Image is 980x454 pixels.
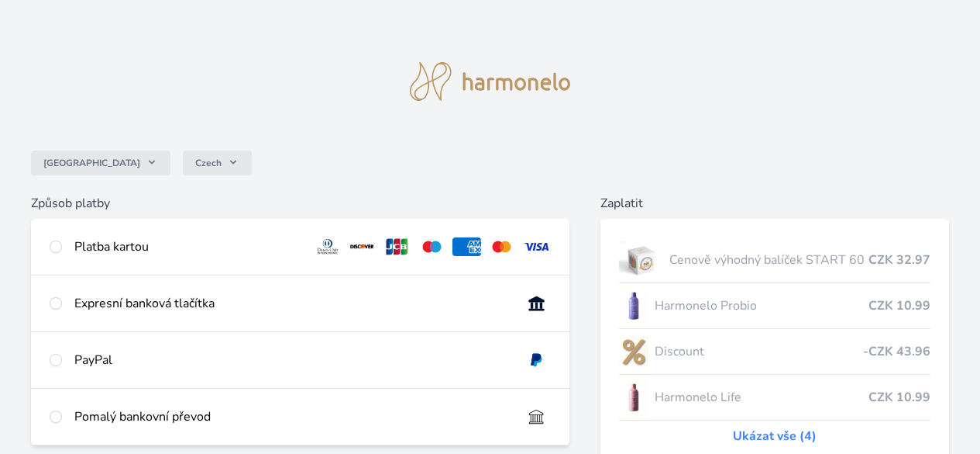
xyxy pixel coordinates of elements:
[868,296,930,315] span: CZK 10.99
[522,294,551,313] img: onlineBanking_CZ.svg
[183,151,252,175] button: Czech
[74,294,510,313] div: Expresní banková tlačítka
[31,194,569,213] h6: Způsob platby
[31,151,170,175] button: [GEOGRAPHIC_DATA]
[619,241,663,279] img: start.jpg
[619,286,648,325] img: CLEAN_PROBIO_se_stinem_x-lo.jpg
[863,342,930,361] span: -CZK 43.96
[195,157,222,169] span: Czech
[43,157,140,169] span: [GEOGRAPHIC_DATA]
[619,332,648,371] img: discount-lo.png
[669,251,868,269] span: Cenově výhodný balíček START 60
[452,237,481,256] img: amex.svg
[522,407,551,426] img: bankTransfer_IBAN.svg
[74,237,301,256] div: Platba kartou
[74,407,510,426] div: Pomalý bankovní převod
[383,237,411,256] img: jcb.svg
[348,237,377,256] img: discover.svg
[655,296,868,315] span: Harmonelo Probio
[619,378,648,417] img: CLEAN_LIFE_se_stinem_x-lo.jpg
[868,388,930,407] span: CZK 10.99
[868,251,930,269] span: CZK 32.97
[74,351,510,369] div: PayPal
[410,62,571,101] img: logo.svg
[600,194,949,213] h6: Zaplatit
[655,388,868,407] span: Harmonelo Life
[655,342,863,361] span: Discount
[522,351,551,369] img: paypal.svg
[487,237,516,256] img: mc.svg
[522,237,551,256] img: visa.svg
[314,237,342,256] img: diners.svg
[418,237,446,256] img: maestro.svg
[733,427,817,445] a: Ukázat vše (4)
